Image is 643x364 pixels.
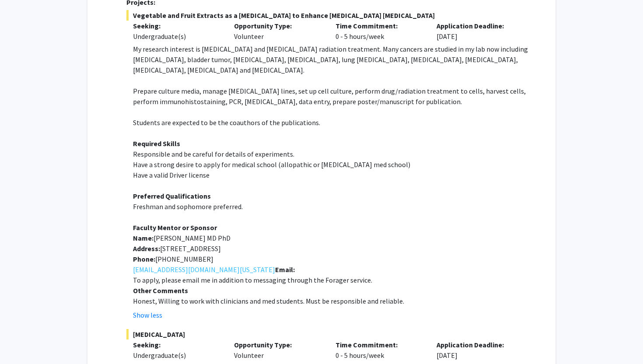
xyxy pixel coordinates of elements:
[133,150,294,158] span: Responsible and be careful for details of experiments.
[133,310,162,320] button: Show less
[133,350,221,360] div: Undergraduate(s)
[160,244,221,253] span: [STREET_ADDRESS]
[133,234,154,242] strong: Name:
[335,339,424,350] p: Time Commitment:
[430,21,531,42] div: [DATE]
[133,31,221,42] div: Undergraduate(s)
[437,21,525,31] p: Application Deadline:
[133,255,155,263] strong: Phone:
[335,21,424,31] p: Time Commitment:
[133,275,538,285] p: To apply, please email me in addition to messaging through the Forager service.
[329,339,430,360] div: 0 - 5 hours/week
[133,297,404,305] span: Honest, Willing to work with clinicians and med students. Must be responsible and reliable.
[437,339,525,350] p: Application Deadline:
[7,325,37,357] iframe: Chat
[275,265,295,274] strong: Email:
[133,286,188,295] strong: Other Comments
[126,10,538,21] span: Vegetable and Fruit Extracts as a [MEDICAL_DATA] to Enhance [MEDICAL_DATA] [MEDICAL_DATA]
[133,139,180,148] strong: Required Skills
[234,21,322,31] p: Opportunity Type:
[227,21,329,42] div: Volunteer
[133,202,243,211] span: Freshman and sophomore preferred.
[126,329,538,339] span: [MEDICAL_DATA]
[234,339,322,350] p: Opportunity Type:
[133,192,211,200] strong: Preferred Qualifications
[133,244,160,253] strong: Address:
[133,160,410,169] span: Have a strong desire to apply for medical school (allopathic or [MEDICAL_DATA] med school)
[227,339,329,360] div: Volunteer
[430,339,531,360] div: [DATE]
[133,118,320,127] span: Students are expected to be the coauthors of the publications.
[133,21,221,31] p: Seeking:
[133,339,221,350] p: Seeking:
[133,45,528,74] span: My research interest is [MEDICAL_DATA] and [MEDICAL_DATA] radiation treatment. Many cancers are s...
[155,255,213,263] span: [PHONE_NUMBER]
[329,21,430,42] div: 0 - 5 hours/week
[133,223,217,232] strong: Faculty Mentor or Sponsor
[133,87,526,106] span: Prepare culture media, manage [MEDICAL_DATA] lines, set up cell culture, perform drug/radiation t...
[133,171,210,179] span: Have a valid Driver license
[133,264,275,275] a: [EMAIL_ADDRESS][DOMAIN_NAME][US_STATE]
[154,234,231,242] span: [PERSON_NAME] MD PhD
